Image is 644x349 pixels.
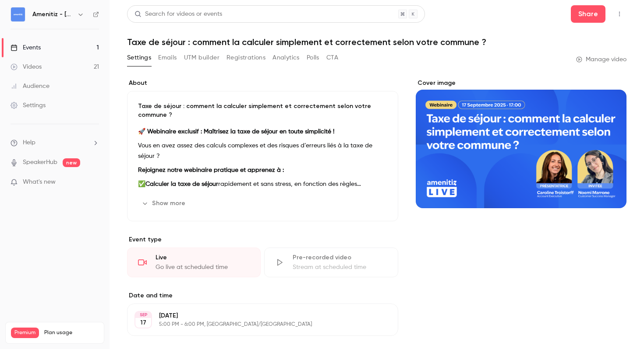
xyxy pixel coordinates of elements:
[576,55,626,64] a: Manage video
[23,158,57,167] a: SpeakerHub
[293,253,387,262] div: Pre-recorded video
[127,291,398,300] label: Date and time
[32,10,74,19] h6: Amenitiz - [GEOGRAPHIC_DATA] 🇫🇷
[138,102,387,119] p: Taxe de séjour : comment la calculer simplement et correctement selon votre commune ?
[135,312,151,318] div: SEP
[571,5,605,23] button: Share
[272,51,300,65] button: Analytics
[11,82,50,91] div: Audience
[293,263,387,272] div: Stream at scheduled time
[63,158,80,167] span: new
[138,167,284,173] strong: Rejoignez notre webinaire pratique et apprenez à :
[184,51,219,65] button: UTM builder
[127,79,398,87] label: About
[138,179,387,189] p: ✅ rapidement et sans stress, en fonction des règles spécifiques de votre commune.
[11,101,46,110] div: Settings
[138,196,191,210] button: Show more
[127,51,151,65] button: Settings
[140,318,146,327] p: 17
[127,248,261,277] div: LiveGo live at scheduled time
[23,138,35,147] span: Help
[11,63,42,71] div: Videos
[11,43,41,52] div: Events
[156,253,250,262] div: Live
[88,178,99,186] iframe: Noticeable Trigger
[416,79,626,87] label: Cover image
[11,138,99,147] li: help-dropdown-opener
[145,181,218,187] strong: Calculer la taxe de séjour
[127,235,398,244] p: Event type
[264,248,398,277] div: Pre-recorded videoStream at scheduled time
[138,140,387,161] p: Vous en avez assez des calculs complexes et des risques d’erreurs liés à la taxe de séjour ?
[134,10,222,19] div: Search for videos or events
[11,328,39,338] span: Premium
[307,51,319,65] button: Polls
[158,51,177,65] button: Emails
[138,129,334,135] strong: 🚀 Webinaire exclusif : Maîtrisez la taxe de séjour en toute simplicité !
[416,79,626,208] section: Cover image
[226,51,265,65] button: Registrations
[326,51,338,65] button: CTA
[11,7,25,21] img: Amenitiz - France 🇫🇷
[127,37,626,47] h1: Taxe de séjour : comment la calculer simplement et correctement selon votre commune ?
[156,263,250,272] div: Go live at scheduled time
[159,321,352,328] p: 5:00 PM - 6:00 PM, [GEOGRAPHIC_DATA]/[GEOGRAPHIC_DATA]
[23,178,56,187] span: What's new
[159,311,352,320] p: [DATE]
[44,329,99,336] span: Plan usage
